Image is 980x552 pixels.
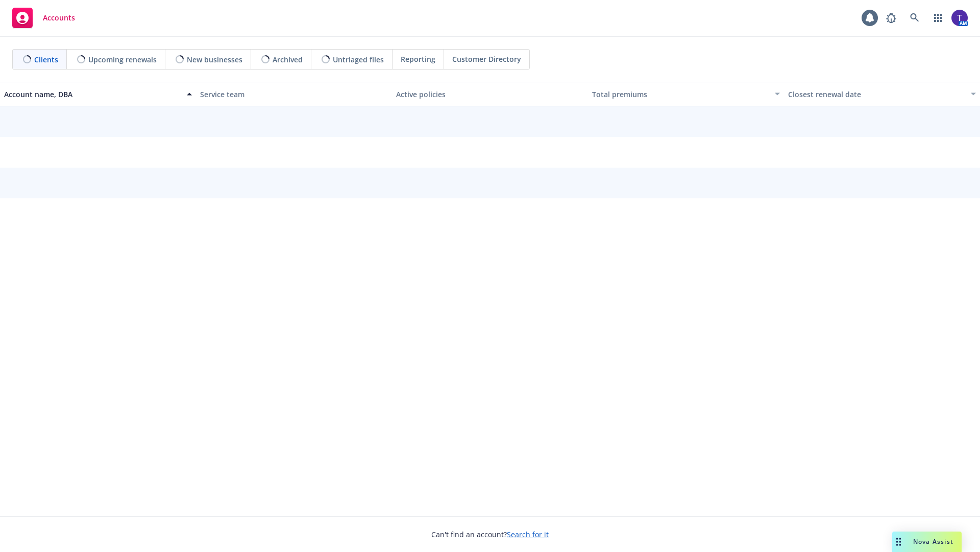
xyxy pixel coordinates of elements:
[401,54,435,64] span: Reporting
[187,54,242,65] span: New businesses
[396,89,584,100] div: Active policies
[273,54,303,65] span: Archived
[34,54,58,65] span: Clients
[592,89,769,100] div: Total premiums
[951,10,968,26] img: photo
[507,530,549,539] a: Search for it
[333,54,384,65] span: Untriaged files
[892,532,905,552] div: Drag to move
[904,8,925,28] a: Search
[8,4,79,32] a: Accounts
[431,529,549,540] span: Can't find an account?
[588,82,784,106] button: Total premiums
[196,82,392,106] button: Service team
[392,82,588,106] button: Active policies
[913,537,953,546] span: Nova Assist
[881,8,901,28] a: Report a Bug
[200,89,388,100] div: Service team
[928,8,948,28] a: Switch app
[784,82,980,106] button: Closest renewal date
[892,532,962,552] button: Nova Assist
[43,14,75,22] span: Accounts
[788,89,965,100] div: Closest renewal date
[4,89,181,100] div: Account name, DBA
[88,54,157,65] span: Upcoming renewals
[452,54,521,64] span: Customer Directory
